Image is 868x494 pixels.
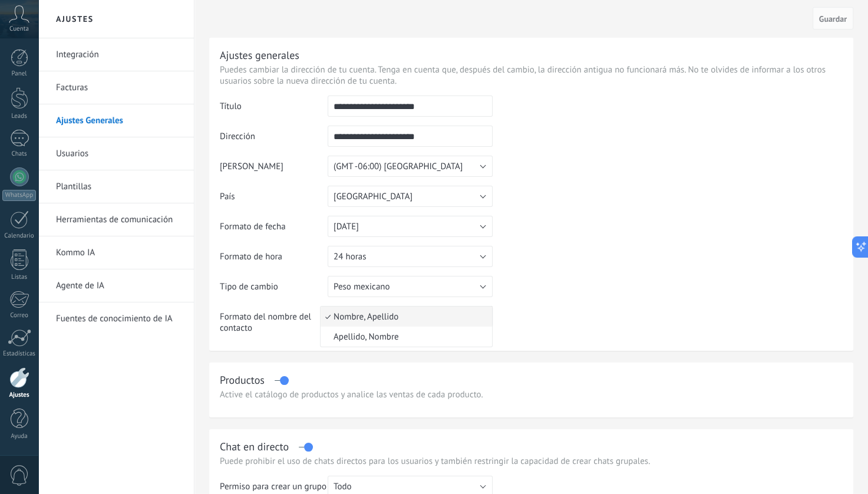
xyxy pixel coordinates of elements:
a: Kommo IA [56,236,182,269]
div: Ajustes generales [220,48,299,62]
div: Active el catálogo de productos y analice las ventas de cada producto. [220,389,843,400]
button: [DATE] [328,216,493,237]
div: Chats [2,150,37,158]
a: Plantillas [56,170,182,203]
td: Tipo de cambio [220,276,328,306]
li: Plantillas [38,170,194,203]
li: Facturas [38,71,194,104]
button: 24 horas [328,246,493,267]
span: Guardar [819,15,847,23]
div: Calendario [2,232,37,240]
div: Chat en directo [220,440,289,453]
a: Integración [56,38,182,71]
span: Peso mexicano [334,281,390,292]
a: Ajustes Generales [56,104,182,137]
button: Peso mexicano [328,276,493,297]
div: Correo [2,312,37,320]
li: Kommo IA [38,236,194,269]
div: Estadísticas [2,350,37,358]
p: Puede prohibir el uso de chats directos para los usuarios y también restringir la capacidad de cr... [220,456,843,467]
li: Agente de IA [38,269,194,302]
button: Guardar [813,7,853,29]
td: [PERSON_NAME] [220,156,328,186]
button: (GMT -06:00) [GEOGRAPHIC_DATA] [328,156,493,177]
a: Agente de IA [56,269,182,302]
div: WhatsApp [2,190,36,201]
li: Herramientas de comunicación [38,203,194,236]
a: Herramientas de comunicación [56,203,182,236]
a: Fuentes de conocimiento de IA [56,302,182,335]
span: Apellido, Nombre [321,331,489,342]
div: Ayuda [2,433,37,440]
td: Formato de fecha [220,216,328,246]
div: Panel [2,70,37,78]
td: Dirección [220,126,328,156]
a: Usuarios [56,137,182,170]
td: País [220,186,328,216]
div: Productos [220,373,265,387]
span: Todo [334,481,352,492]
td: Título [220,95,328,126]
li: Usuarios [38,137,194,170]
td: Formato de hora [220,246,328,276]
div: Listas [2,274,37,281]
span: Nombre, Apellido [321,311,489,322]
span: [GEOGRAPHIC_DATA] [334,191,412,202]
li: Integración [38,38,194,71]
li: Fuentes de conocimiento de IA [38,302,194,335]
div: Ajustes [2,391,37,399]
span: (GMT -06:00) [GEOGRAPHIC_DATA] [334,161,463,172]
span: 24 horas [334,251,366,262]
button: [GEOGRAPHIC_DATA] [328,186,493,207]
li: Ajustes Generales [38,104,194,137]
span: [DATE] [334,221,359,232]
span: Cuenta [9,25,29,33]
p: Puedes cambiar la dirección de tu cuenta. Tenga en cuenta que, después del cambio, la dirección a... [220,64,843,87]
div: Leads [2,113,37,120]
td: Formato del nombre del contacto [220,306,328,342]
a: Facturas [56,71,182,104]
